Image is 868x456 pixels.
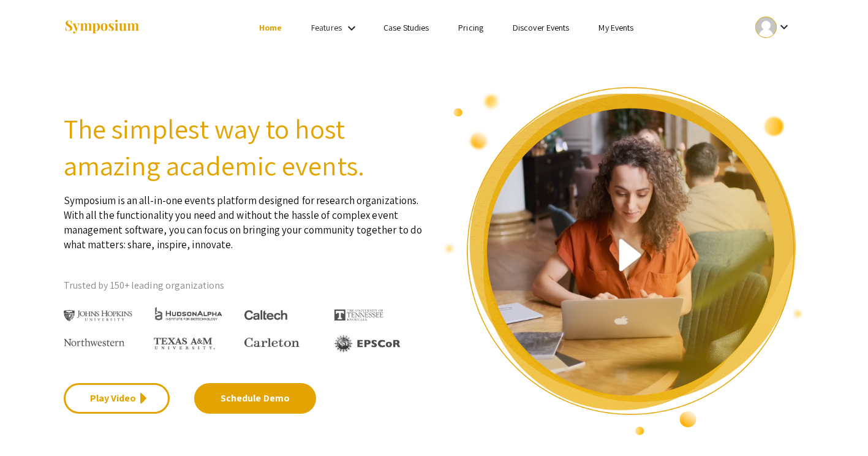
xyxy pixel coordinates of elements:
[244,338,300,348] img: Carleton
[154,338,215,350] img: Texas A&M University
[334,310,383,321] img: The University of Tennessee
[64,310,133,322] img: Johns Hopkins University
[64,338,125,346] img: Northwestern
[9,401,52,447] iframe: Chat
[64,383,170,414] a: Play Video
[244,310,287,321] img: Caltech
[344,21,359,36] mat-icon: Expand Features list
[194,383,316,414] a: Schedule Demo
[64,110,425,184] h2: The simplest way to host amazing academic events.
[598,22,633,33] a: My Events
[259,22,282,33] a: Home
[777,20,791,34] mat-icon: Expand account dropdown
[458,22,483,33] a: Pricing
[513,22,570,33] a: Discover Events
[334,335,402,352] img: EPSCOR
[64,184,425,252] p: Symposium is an all-in-one events platform designed for research organizations. With all the func...
[443,86,805,436] img: video overview of Symposium
[383,22,429,33] a: Case Studies
[154,306,223,321] img: HudsonAlpha
[742,13,804,41] button: Expand account dropdown
[64,19,140,36] img: Symposium by ForagerOne
[64,276,425,295] p: Trusted by 150+ leading organizations
[311,22,342,33] a: Features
